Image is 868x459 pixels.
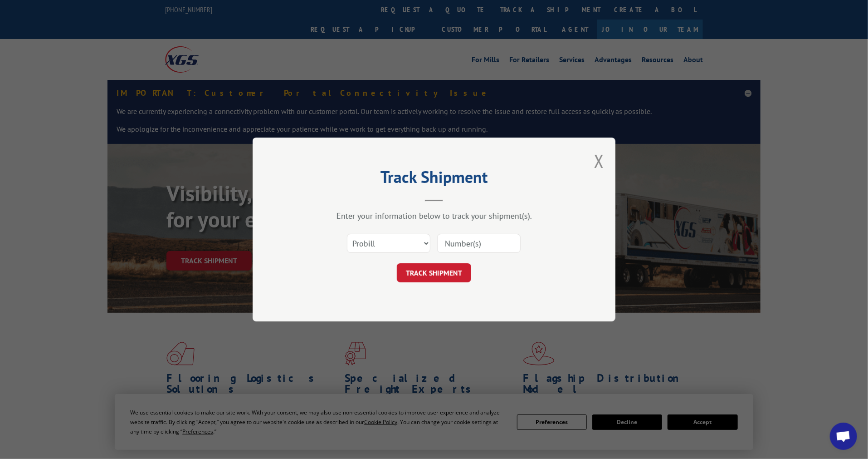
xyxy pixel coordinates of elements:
[298,171,570,188] h2: Track Shipment
[437,234,521,253] input: Number(s)
[594,149,604,173] button: Close modal
[830,423,857,450] div: Open chat
[397,263,471,282] button: TRACK SHIPMENT
[298,211,570,221] div: Enter your information below to track your shipment(s).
